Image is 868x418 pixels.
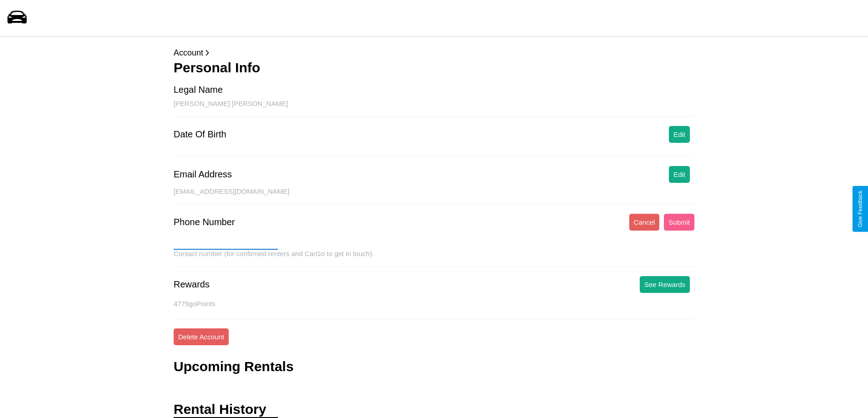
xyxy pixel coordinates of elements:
[640,276,690,293] button: See Rewards
[174,250,694,267] div: Contact number (for confirmed renters and CarGo to get in touch).
[174,279,210,290] div: Rewards
[174,402,266,417] h3: Rental History
[174,169,232,180] div: Email Address
[174,297,694,310] p: 4779 goPoints
[174,129,226,140] div: Date Of Birth
[174,187,694,205] div: [EMAIL_ADDRESS][DOMAIN_NAME]
[857,191,863,227] div: Give Feedback
[669,166,690,183] button: Edit
[629,214,660,231] button: Cancel
[174,60,694,76] h3: Personal Info
[174,100,694,117] div: [PERSON_NAME] [PERSON_NAME]
[174,85,223,95] div: Legal Name
[174,359,293,374] h3: Upcoming Rentals
[669,126,690,143] button: Edit
[174,328,229,345] button: Delete Account
[664,214,694,231] button: Submit
[174,217,235,227] div: Phone Number
[174,45,694,60] p: Account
